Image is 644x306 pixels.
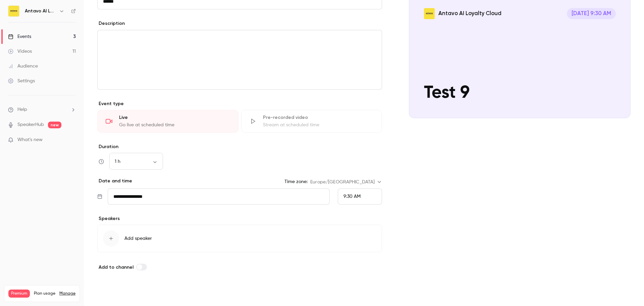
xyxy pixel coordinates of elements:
span: Plan usage [34,291,55,296]
li: help-dropdown-opener [8,106,76,113]
div: LiveGo live at scheduled time [97,110,238,133]
span: Help [17,106,27,113]
input: Tue, Feb 17, 2026 [108,188,330,205]
div: Events [8,33,31,40]
label: Time zone: [284,178,308,185]
p: Speakers [97,215,382,222]
button: Save [97,287,121,301]
span: 9:30 AM [343,194,361,199]
div: Go live at scheduled time [119,122,230,128]
a: SpeakerHub [17,121,44,128]
p: Event type [97,100,382,107]
span: Add to channel [99,264,133,270]
span: What's new [17,136,43,143]
a: Manage [59,291,75,296]
span: Add speaker [124,235,152,242]
span: new [48,122,61,128]
p: Date and time [97,178,132,184]
div: Pre-recorded videoStream at scheduled time [241,110,382,133]
label: Description [97,20,125,27]
div: editor [98,30,382,89]
span: Premium [8,290,30,298]
div: Pre-recorded video [263,114,374,121]
div: Settings [8,78,35,84]
h6: Antavo AI Loyalty Cloud [25,8,56,14]
img: Antavo AI Loyalty Cloud [8,6,19,16]
iframe: Noticeable Trigger [68,137,76,143]
div: Audience [8,63,38,70]
div: Live [119,114,230,121]
div: From [338,188,382,205]
div: Europe/[GEOGRAPHIC_DATA] [310,179,382,185]
section: description [97,30,382,90]
div: Videos [8,48,32,55]
div: Stream at scheduled time [263,122,374,128]
div: 1 h [109,158,163,165]
label: Duration [97,143,382,150]
button: Add speaker [97,225,382,252]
